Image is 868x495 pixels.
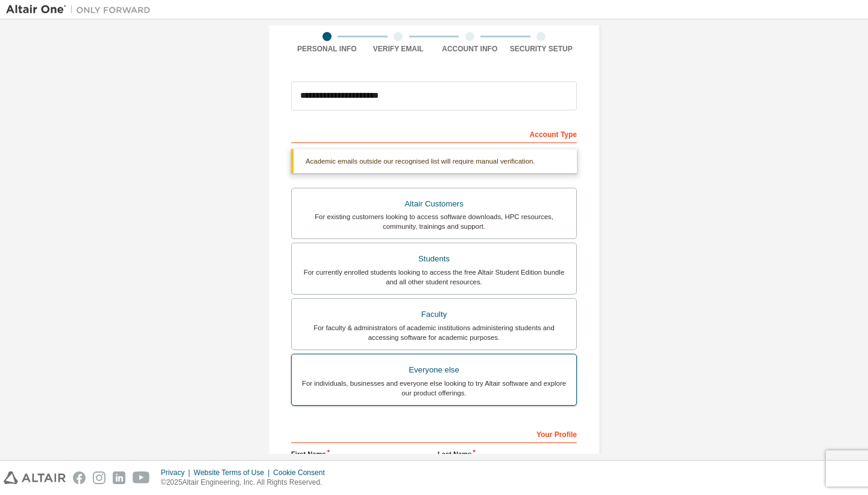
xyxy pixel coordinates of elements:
div: Faculty [299,306,569,323]
div: Account Info [434,44,506,54]
div: Security Setup [506,44,577,54]
div: For individuals, businesses and everyone else looking to try Altair software and explore our prod... [299,378,569,398]
div: Altair Customers [299,196,569,212]
div: Website Terms of Use [193,468,273,477]
img: altair_logo.svg [4,471,66,484]
div: Your Profile [291,424,577,443]
div: Personal Info [291,44,363,54]
div: Privacy [161,468,193,477]
div: Cookie Consent [273,468,332,477]
div: For faculty & administrators of academic institutions administering students and accessing softwa... [299,323,569,342]
label: First Name [291,449,430,459]
img: Altair One [6,4,157,16]
img: youtube.svg [133,471,150,484]
label: Last Name [438,449,577,459]
img: instagram.svg [93,471,105,484]
img: linkedin.svg [113,471,125,484]
div: Everyone else [299,362,569,378]
img: facebook.svg [73,471,86,484]
div: For currently enrolled students looking to access the free Altair Student Edition bundle and all ... [299,267,569,287]
div: Account Type [291,124,577,143]
div: Students [299,251,569,267]
div: Verify Email [363,44,435,54]
div: Academic emails outside our recognised list will require manual verification. [291,149,577,173]
p: © 2025 Altair Engineering, Inc. All Rights Reserved. [161,477,332,488]
div: For existing customers looking to access software downloads, HPC resources, community, trainings ... [299,212,569,231]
